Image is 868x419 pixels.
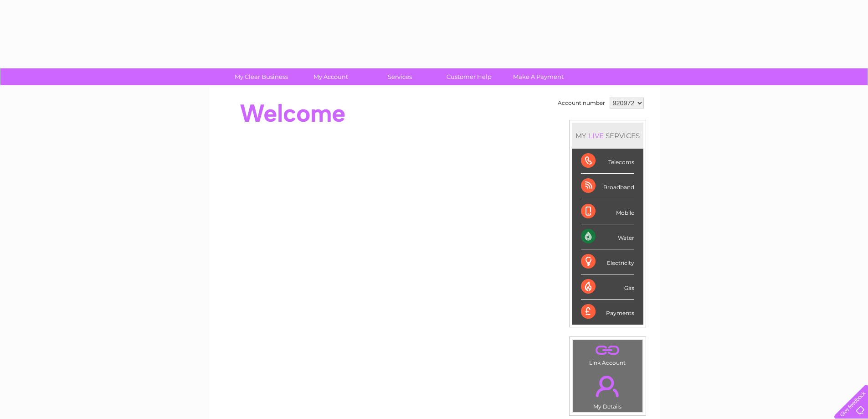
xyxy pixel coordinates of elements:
[586,131,606,140] div: LIVE
[575,370,640,402] a: .
[572,340,643,368] td: Link Account
[581,149,634,174] div: Telecoms
[581,199,634,224] div: Mobile
[501,68,576,85] a: Make A Payment
[572,123,643,149] div: MY SERVICES
[575,342,640,358] a: .
[362,68,437,85] a: Services
[581,174,634,199] div: Broadband
[431,68,507,85] a: Customer Help
[581,224,634,249] div: Water
[581,300,634,324] div: Payments
[572,368,643,413] td: My Details
[555,95,607,111] td: Account number
[581,274,634,300] div: Gas
[224,68,299,85] a: My Clear Business
[581,249,634,274] div: Electricity
[293,68,368,85] a: My Account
